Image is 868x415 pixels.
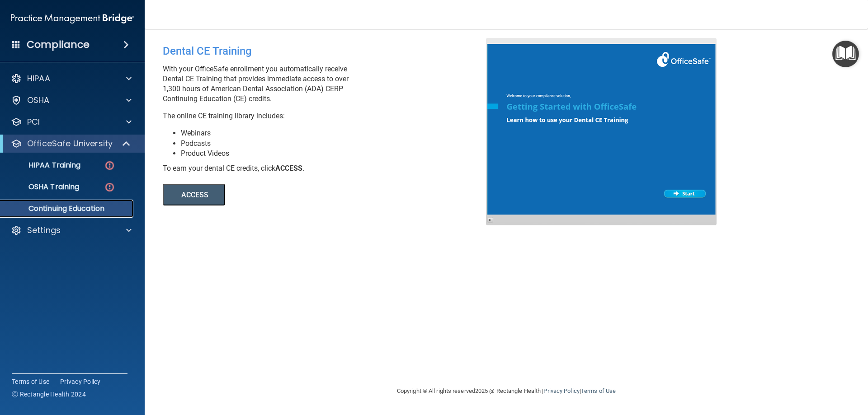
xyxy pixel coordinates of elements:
button: Open Resource Center [832,41,859,67]
p: HIPAA Training [6,161,80,170]
a: Privacy Policy [543,387,579,394]
b: ACCESS [275,164,302,173]
img: PMB logo [11,9,134,28]
div: To earn your dental CE credits, click . [163,163,493,173]
a: Terms of Use [581,387,616,394]
a: PCI [11,117,132,127]
p: OfficeSafe University [27,138,113,149]
a: OfficeSafe University [11,138,131,149]
a: Privacy Policy [60,377,101,386]
p: With your OfficeSafe enrollment you automatically receive Dental CE Training that provides immedi... [163,64,493,104]
img: danger-circle.6113f641.png [104,182,115,193]
div: Dental CE Training [163,38,493,64]
li: Product Videos [181,149,493,159]
p: Continuing Education [6,204,129,213]
button: ACCESS [163,184,225,205]
li: Webinars [181,128,493,138]
span: Ⓒ Rectangle Health 2024 [12,390,86,399]
p: OSHA [27,95,50,106]
p: The online CE training library includes: [163,111,493,121]
a: ACCESS [163,192,410,199]
a: Terms of Use [12,377,49,386]
h4: Compliance [27,38,90,51]
p: Settings [27,225,61,236]
li: Podcasts [181,139,493,149]
a: OSHA [11,95,132,106]
p: OSHA Training [6,182,79,191]
a: Settings [11,225,132,236]
a: HIPAA [11,73,132,84]
p: PCI [27,117,40,127]
img: danger-circle.6113f641.png [104,160,115,171]
div: Copyright © All rights reserved 2025 @ Rectangle Health | | [341,377,671,406]
p: HIPAA [27,73,50,84]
